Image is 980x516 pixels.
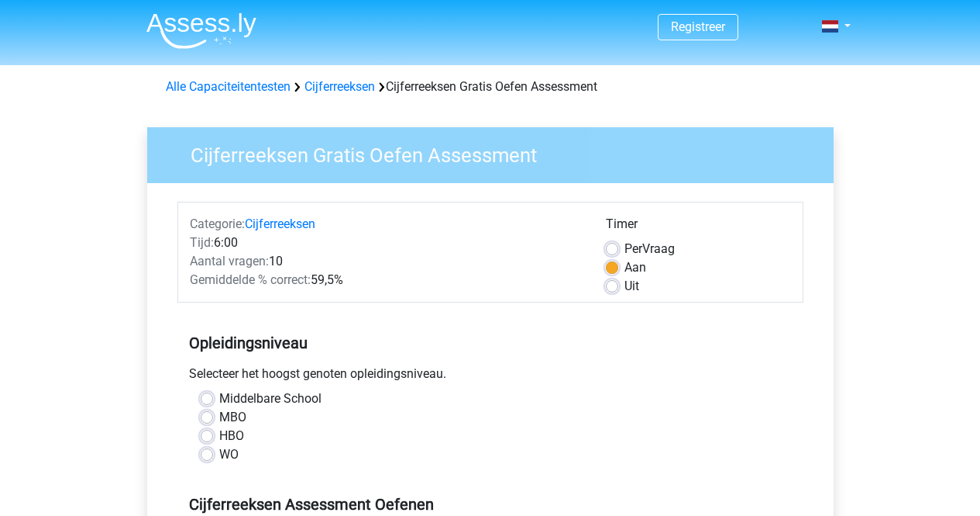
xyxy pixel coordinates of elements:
[189,327,792,358] h5: Opleidingsniveau
[178,271,594,289] div: 59,5%
[624,258,646,277] label: Aan
[172,137,822,168] h3: Cijferreeksen Gratis Oefen Assessment
[178,252,594,271] div: 10
[178,234,594,252] div: 6:00
[624,241,642,256] span: Per
[624,277,639,296] label: Uit
[219,408,246,427] label: MBO
[219,427,244,445] label: HBO
[219,445,239,464] label: WO
[304,79,375,94] a: Cijferreeksen
[177,365,803,390] div: Selecteer het hoogst genoten opleidingsniveau.
[606,215,791,240] div: Timer
[671,19,725,34] a: Registreer
[245,216,315,231] a: Cijferreeksen
[190,235,214,250] span: Tijd:
[190,254,269,268] span: Aantal vragen:
[190,272,311,287] span: Gemiddelde % correct:
[166,79,291,94] a: Alle Capaciteitentesten
[189,495,792,514] h5: Cijferreeksen Assessment Oefenen
[624,240,675,258] label: Vraag
[190,216,245,231] span: Categorie:
[219,390,322,408] label: Middelbare School
[146,12,256,49] img: Assessly
[160,78,821,96] div: Cijferreeksen Gratis Oefen Assessment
